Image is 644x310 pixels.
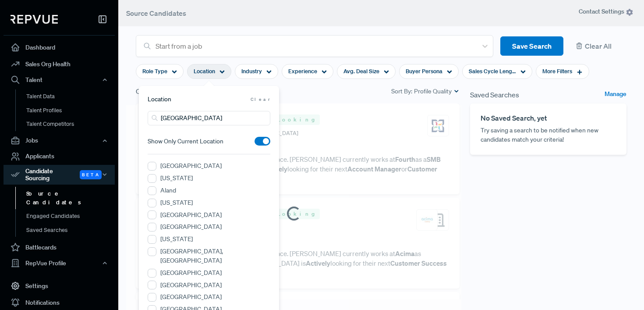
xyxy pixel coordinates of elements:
div: Candidate Sourcing [4,165,115,185]
span: Avg. Deal Size [343,67,379,75]
img: RepVue [11,15,58,24]
span: Candidates [136,86,171,96]
label: [GEOGRAPHIC_DATA] [160,268,222,278]
span: Experience [288,67,317,75]
span: Profile Quality [414,87,452,96]
a: Dashboard [4,39,115,56]
label: [US_STATE] [160,174,193,183]
a: Battlecards [4,239,115,256]
span: Beta [80,170,102,179]
span: Location [148,95,171,104]
a: Saved Searches [15,223,127,237]
a: Talent Profiles [15,103,127,118]
a: Manage [605,89,626,100]
a: Talent Data [15,89,127,103]
span: Source Candidates [126,9,186,18]
span: Sales Cycle Length [469,67,516,75]
a: Sales Org Health [4,56,115,72]
span: Role Type [142,67,167,75]
span: Clear [251,96,270,103]
label: [GEOGRAPHIC_DATA] [160,281,222,290]
span: More Filters [542,67,572,75]
label: [US_STATE] [160,198,193,207]
span: Show Only Current Location [148,137,223,146]
a: Engaged Candidates [15,209,127,223]
p: Try saving a search to be notified when new candidates match your criteria! [481,126,616,144]
button: Save Search [500,36,563,56]
h6: No Saved Search, yet [481,114,616,122]
span: Buyer Persona [406,67,442,75]
label: [GEOGRAPHIC_DATA] [160,292,222,302]
label: Aland [160,186,176,195]
label: [US_STATE] [160,235,193,244]
a: Source Candidates [15,187,127,209]
label: [GEOGRAPHIC_DATA], [GEOGRAPHIC_DATA] [160,247,270,265]
label: [GEOGRAPHIC_DATA] [160,161,222,171]
span: Saved Searches [470,89,519,100]
input: Search locations [148,111,270,125]
label: [GEOGRAPHIC_DATA] [160,210,222,220]
button: Candidate Sourcing Beta [4,165,115,185]
span: Contact Settings [579,7,633,16]
span: Location [194,67,215,75]
a: Talent Competitors [15,117,127,131]
button: Jobs [4,133,115,148]
span: Industry [241,67,262,75]
button: Clear All [570,36,626,56]
div: Sort By: [391,87,460,96]
button: Talent [4,72,115,87]
a: Settings [4,278,115,294]
label: [GEOGRAPHIC_DATA] [160,222,222,232]
button: RepVue Profile [4,256,115,271]
a: Applicants [4,148,115,165]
